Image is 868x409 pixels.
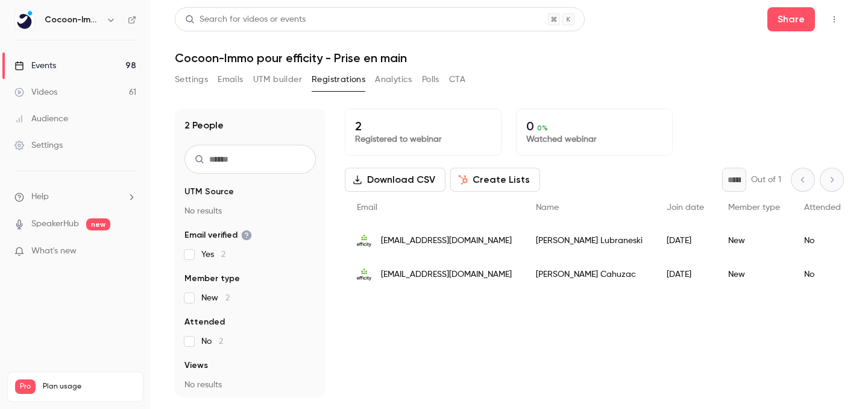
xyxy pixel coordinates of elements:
li: help-dropdown-opener [14,191,136,203]
span: [EMAIL_ADDRESS][DOMAIN_NAME] [381,268,512,281]
iframe: Noticeable Trigger [122,246,136,257]
span: 2 [221,250,225,259]
span: Yes [201,249,225,261]
h1: 2 People [184,118,224,133]
span: 2 [219,337,223,346]
span: Email [357,203,377,212]
button: Create Lists [450,168,540,192]
span: What's new [31,245,77,258]
div: [PERSON_NAME] Cahuzac [524,258,655,291]
span: 2 [225,294,230,302]
button: Analytics [375,70,412,89]
img: Cocoon-Immo [15,10,34,30]
h1: Cocoon-Immo pour efficity - Prise en main [175,51,844,65]
span: Member type [184,273,240,285]
p: Out of 1 [751,174,781,186]
div: [PERSON_NAME] Lubraneski [524,224,655,258]
span: Attended [184,316,225,328]
div: Settings [14,139,63,151]
span: [EMAIL_ADDRESS][DOMAIN_NAME] [381,235,512,247]
p: 2 [355,119,491,133]
span: new [86,218,110,230]
span: Attended [804,203,841,212]
div: Events [14,60,56,72]
div: Audience [14,113,68,125]
p: No results [184,379,316,391]
p: Registered to webinar [355,133,491,145]
span: Member type [728,203,780,212]
div: Videos [14,86,57,98]
span: Email verified [184,229,252,241]
p: No results [184,205,316,217]
button: Share [767,7,815,31]
h6: Cocoon-Immo [45,14,101,26]
span: Pro [15,379,36,394]
button: Settings [175,70,208,89]
p: 0 [526,119,662,133]
button: Registrations [312,70,365,89]
span: Plan usage [43,382,136,392]
div: New [716,224,792,258]
img: efficity.com [357,233,371,248]
p: Watched webinar [526,133,662,145]
span: Join date [667,203,704,212]
span: No [201,335,223,347]
span: 0 % [537,124,548,132]
span: Help [31,191,49,203]
div: No [792,258,853,291]
div: [DATE] [655,258,716,291]
img: efficity.com [357,267,371,282]
div: No [792,224,853,258]
div: New [716,258,792,291]
button: CTA [449,70,465,89]
button: Polls [422,70,439,89]
div: [DATE] [655,224,716,258]
span: Name [536,203,559,212]
span: New [201,292,230,304]
span: Views [184,360,208,372]
button: Emails [218,70,243,89]
button: Download CSV [345,168,445,192]
button: UTM builder [253,70,302,89]
span: UTM Source [184,186,234,198]
a: SpeakerHub [31,218,79,230]
div: Search for videos or events [185,13,306,26]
